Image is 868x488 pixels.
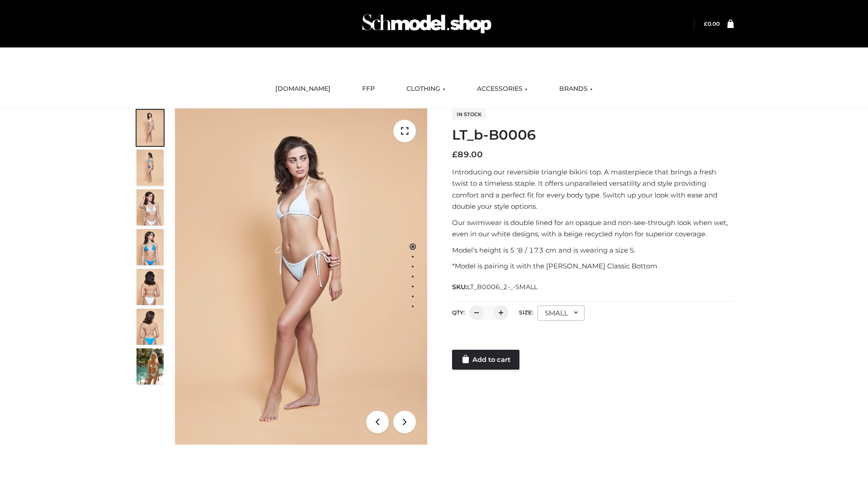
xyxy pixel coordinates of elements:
[538,305,585,321] div: SMALL
[400,79,452,99] a: CLOTHING
[452,166,734,212] p: Introducing our reversible triangle bikini top. A masterpiece that brings a fresh twist to a time...
[452,217,734,240] p: Our swimwear is double lined for an opaque and non-see-through look when wet, even in our white d...
[269,79,337,99] a: [DOMAIN_NAME]
[137,348,164,385] img: Arieltop_CloudNine_AzureSky2.jpg
[704,20,720,27] a: £0.00
[467,283,538,291] span: LT_B0006_2-_-SMALL
[452,260,734,272] p: *Model is pairing it with the [PERSON_NAME] Classic Bottom
[452,282,538,292] span: SKU:
[137,309,164,345] img: ArielClassicBikiniTop_CloudNine_AzureSky_OW114ECO_8-scaled.jpg
[137,229,164,265] img: ArielClassicBikiniTop_CloudNine_AzureSky_OW114ECO_4-scaled.jpg
[175,108,427,445] img: ArielClassicBikiniTop_CloudNine_AzureSky_OW114ECO_1
[137,150,164,186] img: ArielClassicBikiniTop_CloudNine_AzureSky_OW114ECO_2-scaled.jpg
[704,20,720,27] bdi: 0.00
[704,20,708,27] span: £
[359,6,495,42] img: Schmodel Admin 964
[137,110,164,146] img: ArielClassicBikiniTop_CloudNine_AzureSky_OW114ECO_1-scaled.jpg
[552,79,599,99] a: BRANDS
[452,150,458,160] span: £
[452,350,519,370] a: Add to cart
[355,79,382,99] a: FFP
[452,244,734,256] p: Model’s height is 5 ‘8 / 173 cm and is wearing a size S.
[452,309,465,316] label: QTY:
[137,189,164,225] img: ArielClassicBikiniTop_CloudNine_AzureSky_OW114ECO_3-scaled.jpg
[452,150,483,160] bdi: 89.00
[452,127,734,143] h1: LT_b-B0006
[519,309,533,316] label: Size:
[137,269,164,305] img: ArielClassicBikiniTop_CloudNine_AzureSky_OW114ECO_7-scaled.jpg
[452,109,486,120] span: In stock
[470,79,534,99] a: ACCESSORIES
